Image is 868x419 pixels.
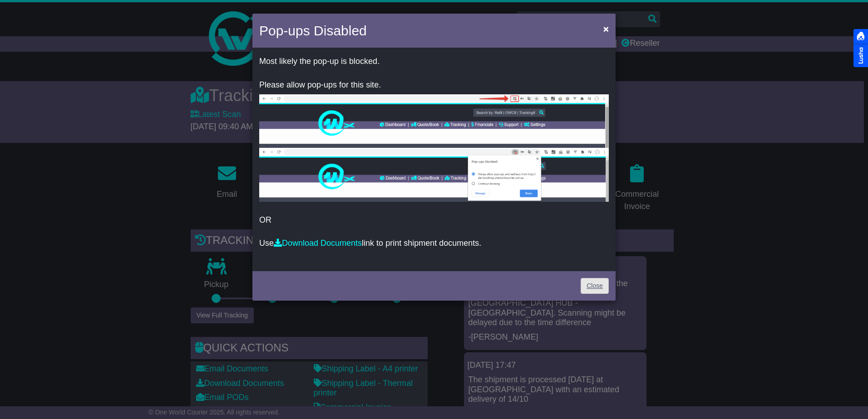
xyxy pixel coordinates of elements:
[259,239,609,248] p: Use link to print shipment documents.
[252,50,616,269] div: OR
[259,80,609,90] p: Please allow pop-ups for this site.
[274,239,362,248] a: Download Documents
[259,57,609,67] p: Most likely the pop-up is blocked.
[259,148,609,202] img: allow-popup-2.png
[581,278,609,294] a: Close
[259,94,609,148] img: allow-popup-1.png
[603,24,609,34] span: ×
[259,20,367,41] h4: Pop-ups Disabled
[599,19,613,38] button: Close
